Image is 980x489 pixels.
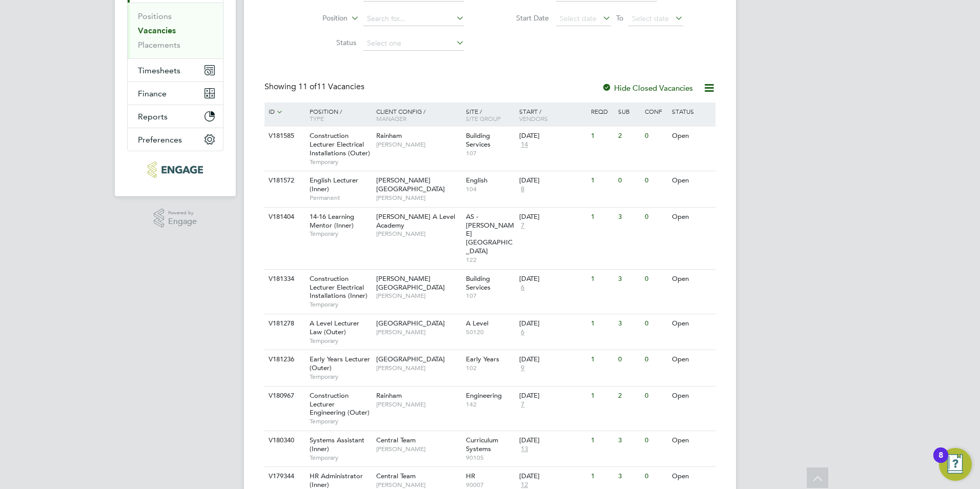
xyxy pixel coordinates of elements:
div: 0 [642,467,669,486]
span: 11 Vacancies [298,81,364,92]
div: 1 [588,270,615,289]
span: Construction Lecturer Electrical Installations (Outer) [310,131,370,157]
span: Temporary [310,230,371,238]
span: 50120 [466,328,515,336]
span: AS - [PERSON_NAME][GEOGRAPHIC_DATA] [466,212,514,256]
span: Temporary [310,417,371,425]
span: [PERSON_NAME] [376,364,461,372]
span: Engage [168,217,197,226]
span: 107 [466,149,515,157]
a: Positions [138,11,172,21]
span: 90007 [466,481,515,489]
span: [PERSON_NAME] [376,140,461,149]
button: Finance [128,82,223,105]
div: Open [669,350,714,369]
div: 0 [642,386,669,405]
div: 0 [642,314,669,333]
div: Conf [642,103,669,120]
span: HR [466,472,475,480]
span: Finance [138,89,167,98]
div: 3 [616,270,642,289]
div: Sub [616,103,642,120]
span: Temporary [310,373,371,381]
div: [DATE] [519,355,586,364]
div: 0 [616,171,642,190]
span: 8 [519,185,526,194]
input: Select one [363,36,464,51]
div: ID [266,103,302,121]
span: Reports [138,112,168,121]
div: Start / [517,103,588,127]
div: Status [669,103,714,120]
span: Preferences [138,135,182,145]
div: Open [669,431,714,450]
div: V181278 [266,314,302,333]
div: Open [669,171,714,190]
span: [PERSON_NAME] [376,194,461,202]
span: 14 [519,140,529,149]
div: Open [669,127,714,146]
div: 3 [616,467,642,486]
span: Engineering [466,391,502,400]
span: 90105 [466,454,515,462]
a: Placements [138,40,180,50]
span: To [613,11,626,25]
span: 14-16 Learning Mentor (Inner) [310,212,354,230]
div: 1 [588,171,615,190]
div: V181572 [266,171,302,190]
span: Construction Lecturer Electrical Installations (Inner) [310,274,367,300]
span: 6 [519,328,526,337]
div: 0 [642,127,669,146]
div: Open [669,208,714,227]
span: Systems Assistant (Inner) [310,436,364,453]
div: [DATE] [519,392,586,400]
span: [PERSON_NAME] [376,481,461,489]
div: 1 [588,127,615,146]
div: 0 [642,270,669,289]
span: Rainham [376,391,402,400]
div: [DATE] [519,176,586,185]
span: Site Group [466,114,501,123]
span: Construction Lecturer Engineering (Outer) [310,391,370,417]
label: Start Date [490,13,549,23]
div: Open [669,386,714,405]
span: A Level [466,319,488,328]
span: [GEOGRAPHIC_DATA] [376,319,445,328]
div: 0 [642,171,669,190]
div: Open [669,467,714,486]
div: [DATE] [519,275,586,283]
span: 142 [466,400,515,409]
span: 13 [519,445,529,454]
span: Curriculum Systems [466,436,498,453]
a: Powered byEngage [154,209,197,228]
span: [PERSON_NAME] [376,292,461,300]
div: V181404 [266,208,302,227]
span: Central Team [376,436,416,444]
span: 104 [466,185,515,193]
span: [PERSON_NAME] [376,400,461,409]
span: 9 [519,364,526,373]
div: Position / [302,103,374,127]
div: [DATE] [519,472,586,481]
span: A Level Lecturer Law (Outer) [310,319,359,336]
div: 1 [588,467,615,486]
span: Central Team [376,472,416,480]
span: Building Services [466,131,491,149]
span: HR Administrator (Inner) [310,472,363,489]
div: Showing [264,81,366,92]
label: Status [297,38,356,47]
div: V180340 [266,431,302,450]
a: Go to home page [127,161,223,178]
div: V181334 [266,270,302,289]
span: Manager [376,114,406,123]
span: Building Services [466,274,491,292]
span: Early Years Lecturer (Outer) [310,355,370,372]
div: 0 [642,431,669,450]
div: 2 [616,386,642,405]
div: Client Config / [374,103,463,127]
div: 1 [588,386,615,405]
div: 3 [616,208,642,227]
div: 1 [588,431,615,450]
span: Timesheets [138,66,180,75]
span: 122 [466,256,515,264]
